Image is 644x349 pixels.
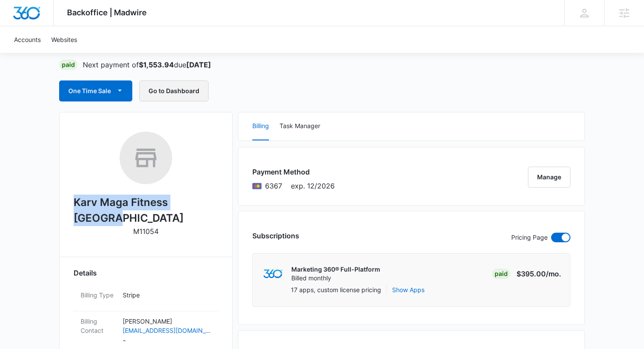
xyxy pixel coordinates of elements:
span: Mastercard ending with [265,181,282,191]
h2: Karv Maga Fitness [GEOGRAPHIC_DATA] [74,195,218,226]
span: Backoffice | Madwire [67,8,147,17]
button: One Time Sale [59,80,132,101]
div: Paid [492,269,510,279]
a: Websites [46,26,82,53]
h3: Subscriptions [252,230,299,241]
button: Billing [252,112,269,140]
h3: Payment Method [252,167,335,177]
span: /mo. [546,269,561,278]
dd: - [123,317,211,346]
dt: Billing Contact [81,317,116,335]
a: Accounts [9,26,46,53]
span: Details [74,268,97,278]
a: [EMAIL_ADDRESS][DOMAIN_NAME] [123,326,211,335]
div: Paid [59,59,78,70]
p: 17 apps, custom license pricing [291,285,381,294]
p: [PERSON_NAME] [123,317,211,326]
button: Go to Dashboard [139,80,209,101]
strong: [DATE] [186,60,211,69]
button: Task Manager [280,112,320,140]
p: Pricing Page [511,233,548,242]
button: Manage [528,167,570,188]
dt: Billing Type [81,290,116,300]
button: Show Apps [392,285,425,294]
strong: $1,553.94 [139,60,174,69]
div: Billing TypeStripe [74,285,218,311]
span: exp. 12/2026 [291,181,335,191]
p: Billed monthly [291,274,380,283]
p: Stripe [123,290,211,300]
p: M11054 [133,226,159,237]
p: Marketing 360® Full-Platform [291,265,380,274]
p: Next payment of due [83,59,211,70]
p: $395.00 [517,269,561,279]
img: marketing360Logo [263,269,282,279]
